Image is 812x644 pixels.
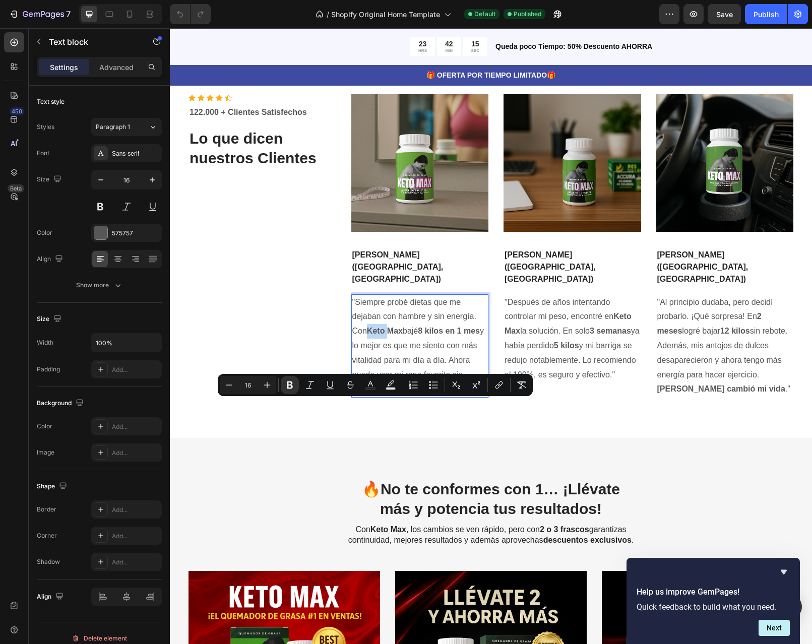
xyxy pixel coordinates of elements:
[37,448,54,457] div: Image
[37,122,54,132] div: Styles
[37,531,57,540] div: Corner
[37,397,86,410] div: Background
[637,566,790,636] div: Help us improve GemPages!
[708,4,741,24] button: Save
[181,266,319,370] div: Rich Text Editor. Editing area: main
[486,66,624,204] img: Alt Image
[745,4,787,24] button: Publish
[37,97,65,106] div: Text style
[37,590,66,604] div: Align
[177,496,465,518] p: Con , los cambios se ven rápido, pero con garantizas continuidad, mejores resultados y además apr...
[112,422,159,431] div: Add...
[637,602,790,612] p: Quick feedback to build what you need.
[370,497,419,505] strong: 2 o 3 frascos
[99,62,134,73] p: Advanced
[112,505,159,514] div: Add...
[182,267,318,369] p: "Siempre probé dietas que me dejaban con hambre y sin energía. Con bajé y lo mejor es que me sien...
[181,66,319,204] img: Alt Image
[112,365,159,374] div: Add...
[49,36,135,48] p: Text block
[384,313,409,321] strong: 5 kilos
[181,220,319,258] div: Rich Text Editor. Editing area: main
[550,298,580,307] strong: 12 kilos
[37,557,60,566] div: Shadow
[218,374,533,396] div: Editor contextual toolbar
[716,10,733,19] span: Save
[37,480,69,493] div: Shape
[201,497,236,505] strong: Keto Max
[37,173,64,186] div: Size
[37,338,53,347] div: Width
[335,284,462,307] strong: Keto Max
[112,532,159,541] div: Add...
[637,586,790,598] h2: Help us improve GemPages!
[334,66,471,204] img: Alt Image
[37,252,65,266] div: Align
[112,558,159,567] div: Add...
[170,28,812,644] iframe: Design area
[373,507,462,516] strong: descuentos exclusivos
[4,4,75,24] button: 7
[514,10,541,19] span: Published
[37,365,60,374] div: Padding
[76,280,123,290] div: Show more
[327,9,329,20] span: /
[37,149,49,158] div: Font
[754,9,779,20] div: Publish
[176,450,466,491] h2: 🔥
[10,107,24,115] div: 450
[66,8,71,20] p: 7
[335,221,470,257] p: [PERSON_NAME] ([GEOGRAPHIC_DATA], [GEOGRAPHIC_DATA])
[112,149,159,158] div: Sans-serif
[778,566,790,578] button: Hide survey
[335,267,470,354] p: "Después de años intentando controlar mi peso, encontré en la solución. En solo ya había perdido ...
[420,298,461,307] strong: 3 semanas
[91,118,162,136] button: Paragraph 1
[112,448,159,458] div: Add...
[37,276,162,294] button: Show more
[37,422,52,431] div: Color
[487,356,615,365] strong: [PERSON_NAME] cambió mi vida
[37,505,56,514] div: Border
[96,122,130,132] span: Paragraph 1
[170,4,211,24] div: Undo/Redo
[474,10,495,19] span: Default
[759,620,790,636] button: Next question
[248,298,310,307] strong: 8 kilos en 1 mes
[8,184,24,192] div: Beta
[210,453,450,489] strong: No te conformes con 1… ¡Llévate más y potencia tus resultados!
[37,312,64,326] div: Size
[92,334,161,352] input: Auto
[197,298,233,307] strong: Keto Max
[37,228,52,237] div: Color
[331,9,440,20] span: Shopify Original Home Template
[182,221,318,257] p: [PERSON_NAME] ([GEOGRAPHIC_DATA], [GEOGRAPHIC_DATA])
[50,62,78,73] p: Settings
[112,229,159,238] div: 575757
[487,221,623,257] p: [PERSON_NAME] ([GEOGRAPHIC_DATA], [GEOGRAPHIC_DATA])
[487,267,623,369] p: "Al principio dudaba, pero decidí probarlo. ¡Qué sorpresa! En logré bajar sin rebote. Además, mis...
